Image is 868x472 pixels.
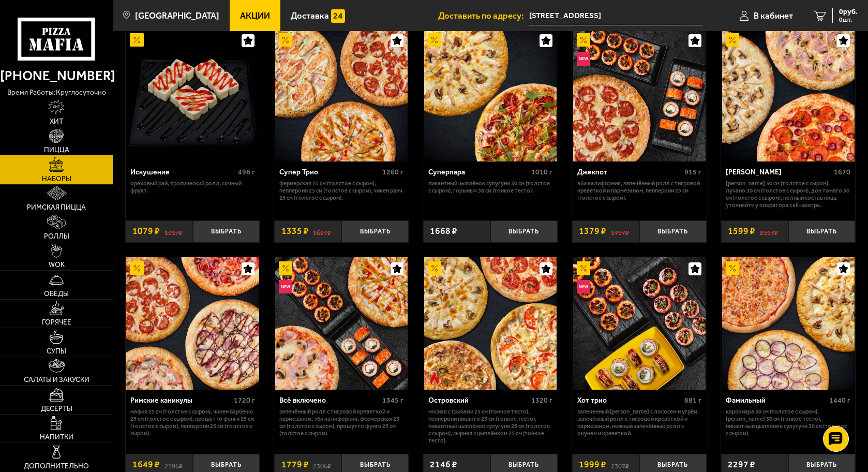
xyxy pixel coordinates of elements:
img: Новинка [577,52,590,65]
span: Супы [47,348,66,355]
span: Хит [50,118,63,125]
a: АкционныйСуперпара [423,29,558,161]
span: Римская пицца [27,204,86,211]
p: Ореховый рай, Тропический ролл, Сочный фрукт. [130,180,255,194]
img: Хот трио [573,257,706,390]
div: [PERSON_NAME] [726,168,831,177]
span: 1440 г [829,396,850,405]
img: Акционный [279,33,292,47]
img: Джекпот [573,29,706,161]
img: Суперпара [424,29,557,161]
span: Горячее [42,319,71,326]
p: Мафия 25 см (толстое с сыром), Чикен Барбекю 25 см (толстое с сыром), Прошутто Фунги 25 см (толст... [130,408,255,437]
div: Всё включено [279,396,380,405]
button: Выбрать [490,220,558,243]
a: АкционныйХет Трик [721,29,856,161]
span: 1079 ₽ [132,227,160,235]
span: Роллы [44,233,69,240]
button: Выбрать [193,220,260,243]
div: Джекпот [577,168,682,177]
a: АкционныйИскушение [126,29,260,161]
span: Акции [240,11,270,20]
img: Акционный [726,261,739,275]
img: Акционный [577,33,590,47]
div: Островский [428,396,529,405]
a: АкционныйСупер Трио [274,29,409,161]
img: Фамильный [722,257,855,390]
span: 1720 г [234,396,255,405]
p: Пикантный цыплёнок сулугуни 30 см (толстое с сыром), Горыныч 30 см (тонкое тесто). [428,180,552,194]
s: 1627 ₽ [313,227,331,235]
div: Фамильный [726,396,826,405]
span: 1649 ₽ [132,460,160,469]
img: Акционный [130,33,143,47]
button: Выбрать [788,220,856,243]
img: Хет Трик [722,29,855,161]
a: АкционныйНовинкаХот трио [572,257,707,390]
p: Карбонара 30 см (толстое с сыром), [PERSON_NAME] 30 см (тонкое тесто), Пикантный цыплёнок сулугун... [726,408,850,437]
span: 2297 ₽ [728,460,755,469]
span: 881 г [684,396,701,405]
div: Искушение [130,168,235,177]
span: В кабинет [754,11,793,20]
span: 1345 г [382,396,403,405]
a: АкционныйОстрое блюдоОстровский [423,257,558,390]
img: Римские каникулы [126,257,259,390]
img: Супер Трио [275,29,408,161]
span: 915 г [684,168,701,176]
s: 2196 ₽ [164,460,183,469]
span: 1320 г [531,396,552,405]
span: 2146 ₽ [430,460,457,469]
div: Римские каникулы [130,396,231,405]
p: Запечённый ролл с тигровой креветкой и пармезаном, Эби Калифорния, Фермерская 25 см (толстое с сы... [279,408,403,437]
img: Акционный [130,261,143,275]
span: 1999 ₽ [579,460,606,469]
span: 0 руб. [839,8,858,16]
s: 1317 ₽ [164,227,183,235]
span: 0 шт. [839,17,858,23]
span: Доставка [291,11,329,20]
div: Суперпара [428,168,529,177]
span: 1335 ₽ [281,227,309,235]
a: АкционныйРимские каникулы [126,257,260,390]
img: Искушение [126,29,259,161]
span: [GEOGRAPHIC_DATA] [135,11,219,20]
s: 1757 ₽ [611,227,629,235]
p: Фермерская 25 см (толстое с сыром), Пепперони 25 см (толстое с сыром), Чикен Ранч 25 см (толстое ... [279,180,403,201]
button: Выбрать [341,220,409,243]
span: 1779 ₽ [281,460,309,469]
img: Акционный [428,261,441,275]
img: Акционный [726,33,739,47]
span: Пицца [44,146,69,154]
span: 1670 [834,168,850,176]
s: 2357 ₽ [760,227,778,235]
a: АкционныйФамильный [721,257,856,390]
p: Запеченный [PERSON_NAME] с лососем и угрём, Запечённый ролл с тигровой креветкой и пармезаном, Не... [577,408,701,437]
s: 2306 ₽ [313,460,331,469]
span: Десерты [41,405,72,412]
span: 1379 ₽ [579,227,606,235]
span: Санкт-Петербург, Камышовая улица, 14, подъезд 3 [529,6,703,25]
p: Эби Калифорния, Запечённый ролл с тигровой креветкой и пармезаном, Пепперони 25 см (толстое с сыр... [577,180,701,201]
a: АкционныйНовинкаДжекпот [572,29,707,161]
img: Новинка [577,280,590,293]
span: 1668 ₽ [430,227,457,235]
p: Мясная с грибами 25 см (тонкое тесто), Пепперони Пиканто 25 см (тонкое тесто), Пикантный цыплёнок... [428,408,552,444]
span: Салаты и закуски [24,376,89,384]
img: 15daf4d41897b9f0e9f617042186c801.svg [331,9,345,23]
span: Напитки [40,434,73,441]
span: Обеды [44,290,69,298]
input: Ваш адрес доставки [529,6,703,25]
img: Акционный [577,261,590,275]
img: Акционный [428,33,441,47]
span: 1599 ₽ [728,227,755,235]
img: Всё включено [275,257,408,390]
button: Выбрать [639,220,707,243]
img: Острое блюдо [428,372,441,385]
span: WOK [49,261,65,269]
div: Хот трио [577,396,682,405]
span: Наборы [42,175,71,183]
p: [PERSON_NAME] 30 см (толстое с сыром), Лучано 30 см (толстое с сыром), Дон Томаго 30 см (толстое ... [726,180,850,209]
span: 1260 г [382,168,403,176]
a: АкционныйНовинкаВсё включено [274,257,409,390]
